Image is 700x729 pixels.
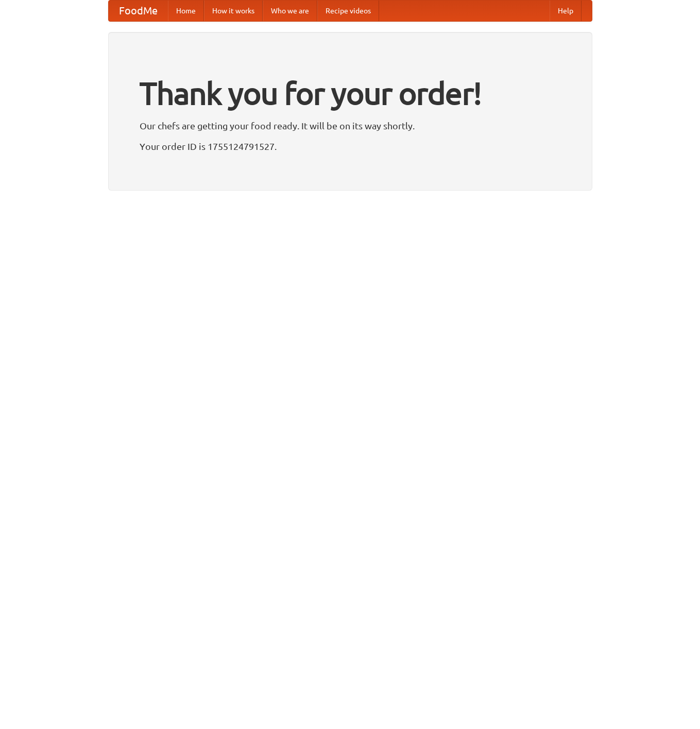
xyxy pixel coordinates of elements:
p: Your order ID is 1755124791527. [140,139,561,154]
a: Help [550,1,582,21]
h1: Thank you for your order! [140,69,561,118]
a: Recipe videos [317,1,379,21]
a: How it works [204,1,263,21]
a: FoodMe [109,1,168,21]
a: Who we are [263,1,317,21]
p: Our chefs are getting your food ready. It will be on its way shortly. [140,118,561,133]
a: Home [168,1,204,21]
